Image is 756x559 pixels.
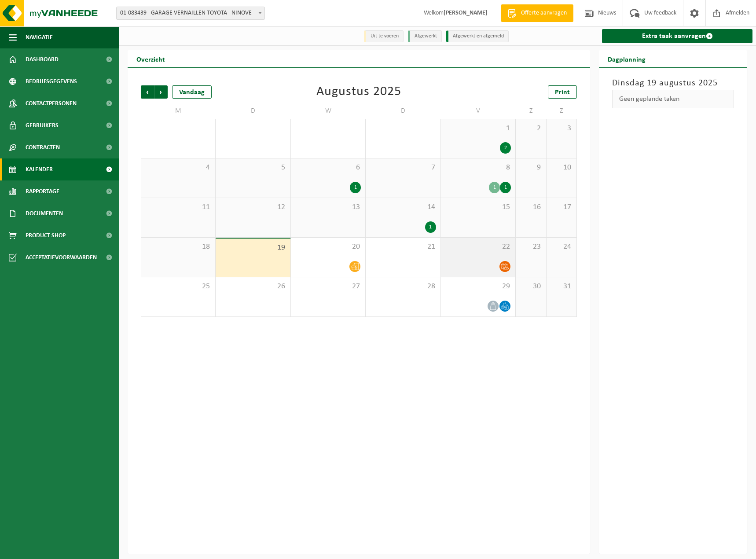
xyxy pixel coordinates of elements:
[445,163,511,173] span: 8
[146,282,211,291] span: 25
[220,282,286,291] span: 26
[516,103,546,119] td: Z
[520,242,541,252] span: 23
[551,163,572,173] span: 10
[551,242,572,252] span: 24
[26,202,63,224] span: Documenten
[425,221,436,233] div: 1
[445,282,511,291] span: 29
[128,50,174,67] h2: Overzicht
[408,30,442,42] li: Afgewerkt
[117,7,264,19] span: 01-083439 - GARAGE VERNAILLEN TOYOTA - NINOVE
[612,77,734,90] h3: Dinsdag 19 augustus 2025
[26,180,59,202] span: Rapportage
[520,282,541,291] span: 30
[519,9,569,18] span: Offerte aanvragen
[220,243,286,253] span: 19
[551,124,572,133] span: 3
[370,163,436,173] span: 7
[489,182,500,193] div: 1
[446,30,509,42] li: Afgewerkt en afgemeld
[26,224,66,246] span: Product Shop
[220,163,286,173] span: 5
[551,202,572,212] span: 17
[364,30,404,42] li: Uit te voeren
[295,202,361,212] span: 13
[295,242,361,252] span: 20
[141,85,154,99] span: Vorige
[599,50,654,67] h2: Dagplanning
[548,85,577,99] a: Print
[116,7,265,20] span: 01-083439 - GARAGE VERNAILLEN TOYOTA - NINOVE
[500,142,511,154] div: 2
[220,202,286,212] span: 12
[316,85,401,99] div: Augustus 2025
[291,103,366,119] td: W
[26,26,53,48] span: Navigatie
[350,182,361,193] div: 1
[216,103,290,119] td: D
[520,124,541,133] span: 2
[501,4,573,22] a: Offerte aanvragen
[445,202,511,212] span: 15
[555,89,570,96] span: Print
[547,103,577,119] td: Z
[520,202,541,212] span: 16
[366,103,440,119] td: D
[444,10,488,16] strong: [PERSON_NAME]
[172,85,212,99] div: Vandaag
[370,242,436,252] span: 21
[26,136,60,158] span: Contracten
[370,202,436,212] span: 14
[520,163,541,173] span: 9
[295,163,361,173] span: 6
[26,48,59,70] span: Dashboard
[370,282,436,291] span: 28
[26,70,77,92] span: Bedrijfsgegevens
[602,29,752,43] a: Extra taak aanvragen
[146,242,211,252] span: 18
[445,242,511,252] span: 22
[146,202,211,212] span: 11
[26,158,53,180] span: Kalender
[26,246,97,268] span: Acceptatievoorwaarden
[146,163,211,173] span: 4
[500,182,511,193] div: 1
[26,92,77,114] span: Contactpersonen
[612,90,734,108] div: Geen geplande taken
[26,114,59,136] span: Gebruikers
[441,103,516,119] td: V
[141,103,216,119] td: M
[295,282,361,291] span: 27
[445,124,511,133] span: 1
[154,85,168,99] span: Volgende
[551,282,572,291] span: 31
